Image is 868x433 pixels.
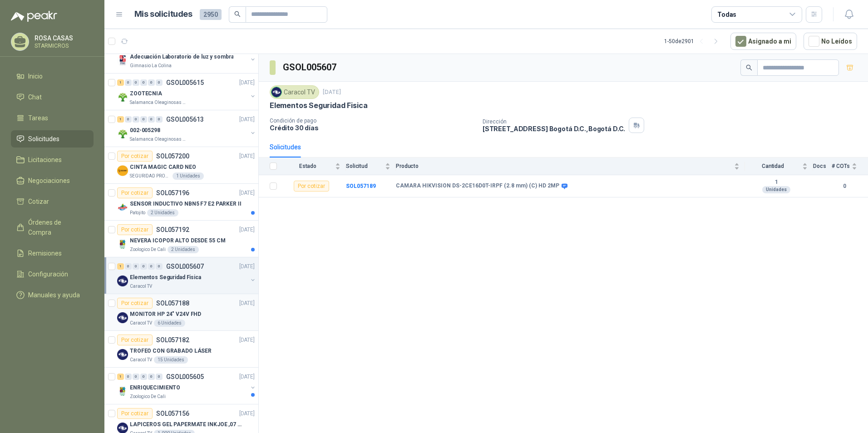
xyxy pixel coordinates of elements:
div: 2 Unidades [168,246,199,253]
div: Por cotizar [294,181,329,192]
div: 1 [117,374,124,380]
div: Por cotizar [117,187,153,198]
span: Cotizar [28,197,49,207]
span: Solicitudes [28,134,59,144]
a: SOL057189 [346,183,376,189]
a: Licitaciones [11,151,94,168]
p: [DATE] [239,336,255,344]
span: # COTs [832,163,850,169]
p: Caracol TV [130,283,152,290]
b: 0 [832,182,857,191]
a: Remisiones [11,245,94,262]
p: Caracol TV [130,320,152,327]
span: search [234,11,241,17]
p: SOL057188 [156,300,189,306]
p: GSOL005615 [166,79,204,86]
div: Caracol TV [270,85,319,99]
img: Company Logo [117,165,128,176]
span: Configuración [28,269,68,279]
button: Asignado a mi [730,33,796,50]
img: Company Logo [117,128,128,139]
p: [DATE] [239,79,255,87]
a: 5 0 0 0 0 0 GSOL005616[DATE] Company LogoAdecuación Laboratorio de luz y sombraGimnasio La Colina [117,40,256,69]
img: Logo peakr [11,11,57,22]
img: Company Logo [117,312,128,323]
a: Negociaciones [11,172,94,189]
div: 0 [133,263,139,270]
div: 1 Unidades [173,172,204,180]
div: 0 [156,263,163,270]
p: GSOL005607 [166,263,204,270]
div: 15 Unidades [154,356,188,364]
th: # COTs [832,157,868,175]
div: 0 [156,116,163,123]
div: 1 - 50 de 2901 [664,34,723,49]
div: 0 [140,263,147,270]
p: SOL057182 [156,337,189,343]
div: 0 [148,374,155,380]
span: Manuales y ayuda [28,290,80,300]
div: Por cotizar [117,224,153,235]
p: [DATE] [239,373,255,381]
p: [DATE] [239,152,255,161]
p: Patojito [130,209,145,216]
div: 0 [125,79,132,86]
a: Configuración [11,266,94,283]
a: Solicitudes [11,130,94,148]
a: 1 0 0 0 0 0 GSOL005613[DATE] Company Logo002-005298Salamanca Oleaginosas SAS [117,114,256,143]
a: Por cotizarSOL057192[DATE] Company LogoNEVERA ICOPOR ALTO DESDE 55 CMZoologico De Cali2 Unidades [104,221,258,257]
a: Por cotizarSOL057200[DATE] Company LogoCINTA MAGIC CARD NEOSEGURIDAD PROVISER LTDA1 Unidades [104,147,258,184]
div: 0 [133,374,139,380]
span: Cantidad [745,163,800,169]
img: Company Logo [271,87,281,97]
p: ZOOTECNIA [130,89,162,98]
div: 2 Unidades [147,209,178,216]
p: SOL057156 [156,410,189,417]
img: Company Logo [117,92,128,103]
p: MONITOR HP 24" V24V FHD [130,310,201,319]
div: 0 [148,263,155,270]
a: Tareas [11,109,94,127]
p: Dirección [483,118,625,125]
button: No Leídos [804,33,857,50]
p: GSOL005605 [166,374,204,380]
p: Gimnasio La Colina [130,62,172,69]
p: Condición de pago [270,118,475,124]
p: SOL057200 [156,153,189,159]
p: Adecuación Laboratorio de luz y sombra [130,53,233,61]
span: Inicio [28,71,43,81]
div: Unidades [762,186,790,193]
div: 0 [148,79,155,86]
a: Cotizar [11,193,94,210]
p: Elementos Seguridad Fisica [270,101,367,110]
span: Negociaciones [28,176,70,186]
div: 0 [156,374,163,380]
a: Órdenes de Compra [11,214,94,241]
a: 1 0 0 0 0 0 GSOL005615[DATE] Company LogoZOOTECNIASalamanca Oleaginosas SAS [117,77,256,106]
div: 0 [148,116,155,123]
a: Manuales y ayuda [11,286,94,304]
img: Company Logo [117,55,128,66]
a: Por cotizarSOL057182[DATE] Company LogoTROFEO CON GRABADO LÁSERCaracol TV15 Unidades [104,331,258,368]
div: 0 [133,116,139,123]
p: SOL057192 [156,226,189,233]
span: Remisiones [28,248,62,258]
p: [DATE] [239,409,255,418]
p: [STREET_ADDRESS] Bogotá D.C. , Bogotá D.C. [483,125,625,133]
img: Company Logo [117,239,128,250]
span: Solicitud [346,163,383,169]
th: Solicitud [346,157,396,175]
a: Por cotizarSOL057196[DATE] Company LogoSENSOR INDUCTIVO NBN5 F7 E2 PARKER IIPatojito2 Unidades [104,184,258,221]
div: 0 [140,116,147,123]
th: Cantidad [745,157,813,175]
div: 1 [117,263,124,270]
div: 1 [117,79,124,86]
div: Por cotizar [117,408,153,419]
p: [DATE] [239,299,255,308]
div: 0 [125,116,132,123]
div: Por cotizar [117,151,153,162]
a: Chat [11,89,94,106]
th: Docs [813,157,832,175]
div: Por cotizar [117,335,153,345]
span: Estado [282,163,333,169]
